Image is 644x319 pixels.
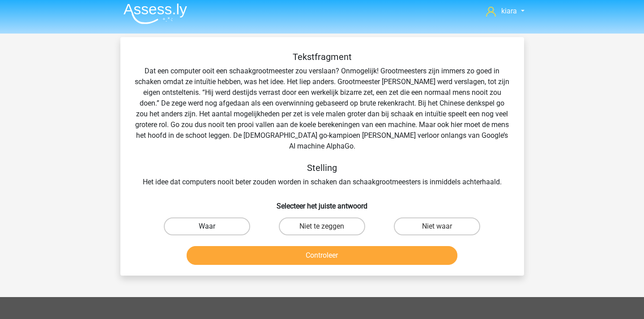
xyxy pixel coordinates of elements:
[124,3,187,24] img: Assessly
[482,6,528,17] a: kiara
[135,162,510,173] h5: Stelling
[135,51,510,187] div: Dat een computer ooit een schaakgrootmeester zou verslaan? Onmogelijk! Grootmeesters zijn immers ...
[135,195,510,210] h6: Selecteer het juiste antwoord
[279,217,365,235] label: Niet te zeggen
[394,217,480,235] label: Niet waar
[187,246,457,265] button: Controleer
[164,217,250,235] label: Waar
[135,51,510,62] h5: Tekstfragment
[501,7,517,15] span: kiara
